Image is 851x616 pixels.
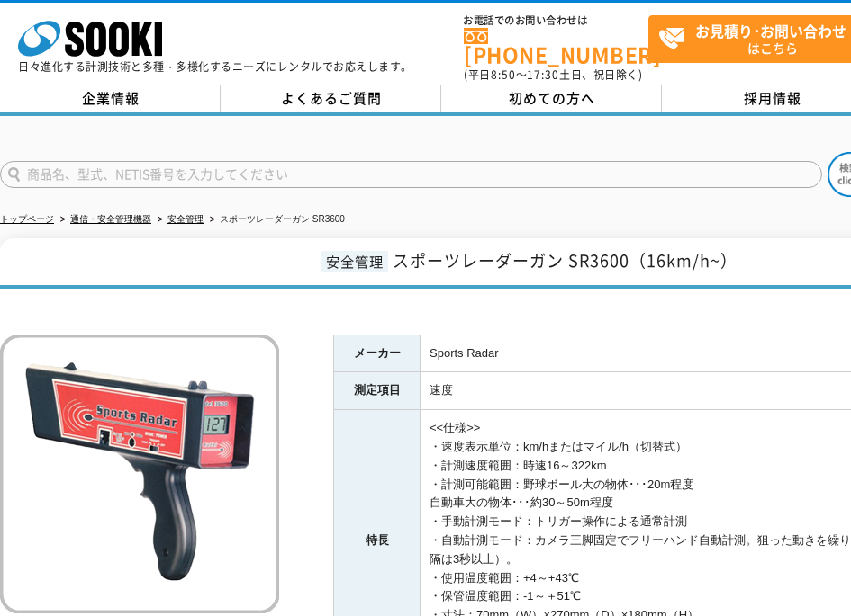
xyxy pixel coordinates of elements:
[695,20,846,41] strong: お見積り･お問い合わせ
[491,67,516,83] span: 8:50
[334,335,421,372] th: メーカー
[527,67,559,83] span: 17:30
[393,248,738,272] span: スポーツレーダーガン SR3600（16km/h~）
[206,210,345,229] li: スポーツレーダーガン SR3600
[167,214,204,224] a: 安全管理
[70,214,151,224] a: 通信・安全管理機器
[334,372,421,410] th: 測定項目
[321,251,388,272] span: 安全管理
[221,85,441,112] a: よくあるご質問
[464,28,648,65] a: [PHONE_NUMBER]
[441,85,662,112] a: 初めての方へ
[464,67,642,83] span: (平日 ～ 土日、祝日除く)
[464,15,648,26] span: お電話でのお問い合わせは
[509,88,595,108] span: 初めての方へ
[18,61,412,72] p: 日々進化する計測技術と多種・多様化するニーズにレンタルでお応えします。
